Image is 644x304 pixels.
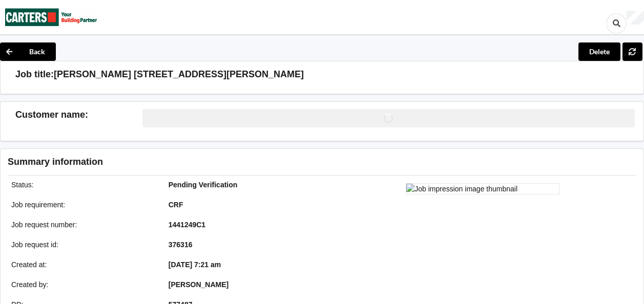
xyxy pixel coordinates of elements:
img: Job impression image thumbnail [406,183,559,194]
div: Job request id : [4,240,161,250]
img: Carters [5,1,97,34]
b: [PERSON_NAME] [169,280,228,289]
h3: [PERSON_NAME] [STREET_ADDRESS][PERSON_NAME] [54,69,304,80]
b: CRF [169,201,183,209]
h3: Summary information [8,156,475,168]
button: Delete [578,42,620,61]
b: 1441249C1 [169,221,205,229]
div: Status : [4,180,161,190]
b: [DATE] 7:21 am [169,260,221,269]
div: Job requirement : [4,200,161,210]
div: Job request number : [4,220,161,230]
div: User Profile [627,11,644,25]
b: Pending Verification [169,181,238,189]
div: Created by : [4,279,161,290]
h3: Job title: [15,69,54,80]
h3: Customer name : [15,109,142,121]
div: Created at : [4,259,161,270]
b: 376316 [169,241,193,249]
